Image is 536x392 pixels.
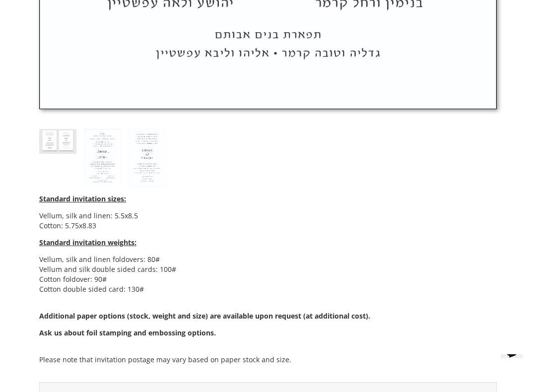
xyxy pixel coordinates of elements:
iframe: chat widget [497,354,530,386]
li: Vellum and silk double sided cards: 100# [39,264,497,274]
span: Standard invitation weights: [39,238,136,247]
li: Vellum, silk and linen foldovers: 80# [39,255,497,264]
span: Ask us about foil stamping and embossing options. [39,328,216,337]
img: style8_eng.jpg [129,129,166,187]
div: Please note that invitation postage may vary based on paper stock and size. [39,187,497,375]
li: Vellum, silk and linen: 5.5x8.5 [39,211,497,221]
span: Standard invitation sizes: [39,194,126,203]
img: style8_heb.jpg [84,129,121,187]
span: Additional paper options (stock, weight and size) are available upon request (at additional cost). [39,311,497,338]
img: style8_thumb.jpg [39,129,76,153]
li: Cotton foldover: 90# [39,274,497,284]
li: Cotton: 5.75x8.83 [39,221,497,231]
li: Cotton double sided card: 130# [39,284,497,294]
